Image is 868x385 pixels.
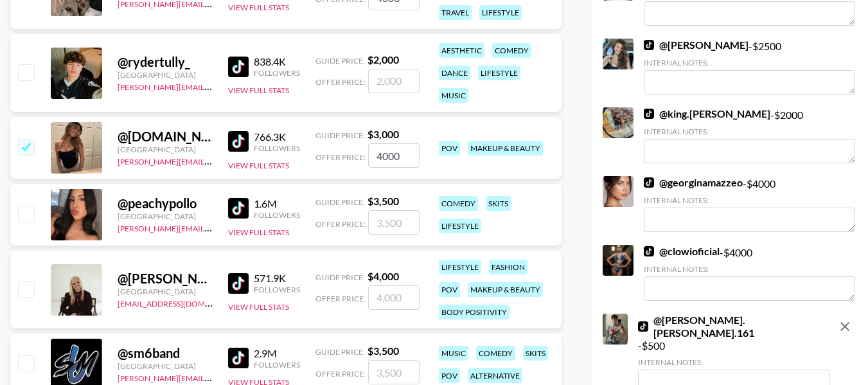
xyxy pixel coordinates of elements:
span: Offer Price: [315,369,366,379]
div: [GEOGRAPHIC_DATA] [118,145,213,154]
div: comedy [476,346,515,361]
strong: $ 2,000 [368,53,399,66]
span: Guide Price: [315,197,365,207]
div: lifestyle [439,219,481,233]
span: Offer Price: [315,219,366,229]
img: TikTok [228,348,249,368]
strong: $ 4,000 [368,270,399,282]
strong: $ 3,500 [368,195,399,207]
img: TikTok [644,40,654,50]
strong: $ 3,000 [368,128,399,140]
div: - $ 2500 [644,39,855,94]
div: aesthetic [439,43,484,58]
a: [PERSON_NAME][EMAIL_ADDRESS][DOMAIN_NAME] [118,154,308,166]
span: Offer Price: [315,152,366,162]
div: fashion [489,260,527,274]
div: skits [523,346,548,361]
input: 3,500 [368,360,420,384]
div: 766.3K [254,130,300,143]
span: Guide Price: [315,273,365,282]
div: pov [439,368,460,383]
input: 4,000 [368,285,420,310]
div: Followers [254,68,300,78]
span: Offer Price: [315,77,366,87]
div: Internal Notes: [638,357,829,367]
a: @[PERSON_NAME].[PERSON_NAME].161 [638,314,829,339]
div: - $ 4000 [644,245,855,301]
input: 2,000 [368,69,420,93]
button: View Full Stats [228,302,289,312]
div: [GEOGRAPHIC_DATA] [118,70,213,80]
div: alternative [468,368,522,383]
div: [GEOGRAPHIC_DATA] [118,287,213,296]
img: TikTok [228,57,249,77]
img: TikTok [228,131,249,152]
div: @ peachypollo [118,195,213,211]
div: @ [PERSON_NAME].traveller [118,271,213,287]
a: [EMAIL_ADDRESS][DOMAIN_NAME] [118,296,247,309]
div: 838.4K [254,55,300,68]
div: comedy [492,43,531,58]
div: - $ 2000 [644,107,855,163]
div: Followers [254,285,300,294]
span: Guide Price: [315,130,365,140]
div: Followers [254,143,300,153]
div: @ [DOMAIN_NAME] [118,129,213,145]
div: dance [439,66,470,80]
div: music [439,88,468,103]
div: 2.9M [254,347,300,360]
span: Guide Price: [315,347,365,357]
a: [PERSON_NAME][EMAIL_ADDRESS][DOMAIN_NAME] [118,371,308,383]
button: View Full Stats [228,85,289,95]
div: 571.9K [254,272,300,285]
img: TikTok [228,198,249,219]
div: Internal Notes: [644,195,855,205]
div: - $ 4000 [644,176,855,232]
a: [PERSON_NAME][EMAIL_ADDRESS][DOMAIN_NAME] [118,221,308,233]
input: 3,000 [368,143,420,168]
img: TikTok [644,246,654,256]
input: 3,500 [368,210,420,235]
a: @clowioficial [644,245,720,258]
img: TikTok [644,109,654,119]
span: Guide Price: [315,56,365,66]
div: 1.6M [254,197,300,210]
div: body positivity [439,305,509,319]
img: TikTok [638,321,648,332]
div: Followers [254,210,300,220]
div: lifestyle [479,5,522,20]
div: @ rydertully_ [118,54,213,70]
a: @georginamazzeo [644,176,743,189]
a: [PERSON_NAME][EMAIL_ADDRESS][DOMAIN_NAME] [118,80,308,92]
div: travel [439,5,472,20]
div: pov [439,141,460,156]
div: @ sm6band [118,345,213,361]
div: Internal Notes: [644,264,855,274]
div: Internal Notes: [644,127,855,136]
div: music [439,346,468,361]
div: Internal Notes: [644,58,855,67]
a: @[PERSON_NAME] [644,39,748,51]
div: makeup & beauty [468,141,543,156]
img: TikTok [644,177,654,188]
div: lifestyle [439,260,481,274]
div: [GEOGRAPHIC_DATA] [118,211,213,221]
div: lifestyle [478,66,520,80]
button: View Full Stats [228,161,289,170]
button: remove [832,314,858,339]
span: Offer Price: [315,294,366,303]
div: pov [439,282,460,297]
div: comedy [439,196,478,211]
img: TikTok [228,273,249,294]
div: Followers [254,360,300,370]
strong: $ 3,500 [368,345,399,357]
button: View Full Stats [228,3,289,12]
div: [GEOGRAPHIC_DATA] [118,361,213,371]
div: skits [486,196,511,211]
div: makeup & beauty [468,282,543,297]
a: @king.[PERSON_NAME] [644,107,770,120]
button: View Full Stats [228,228,289,237]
